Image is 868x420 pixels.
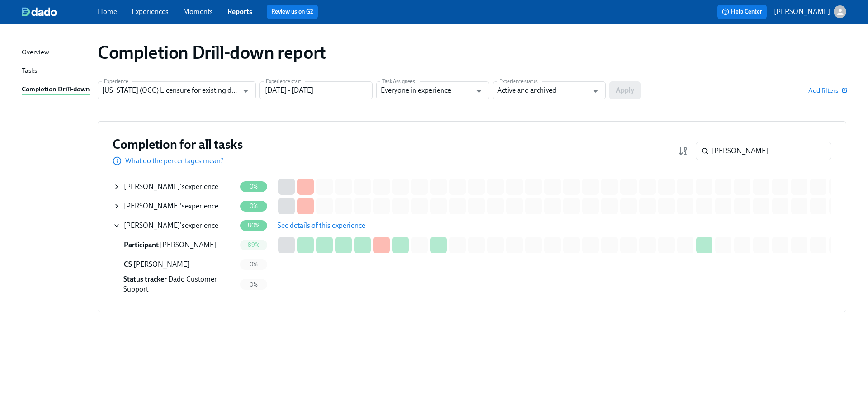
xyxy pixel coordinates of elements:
[808,86,846,95] button: Add filters
[22,7,98,16] a: dado
[267,5,318,19] button: Review us on G2
[183,7,213,16] a: Moments
[124,182,180,191] span: [PERSON_NAME]
[717,5,767,19] button: Help Center
[124,221,218,231] div: 's experience
[113,274,236,294] div: Status tracker Dado Customer Support
[244,261,263,268] span: 0%
[113,197,236,215] div: [PERSON_NAME]'sexperience
[271,7,313,16] a: Review us on G2
[113,136,243,152] h3: Completion for all tasks
[774,7,830,17] p: [PERSON_NAME]
[244,183,263,190] span: 0%
[722,7,762,16] span: Help Center
[244,203,263,209] span: 0%
[22,47,49,58] div: Overview
[472,84,486,98] button: Open
[125,156,224,166] p: What do the percentages mean?
[124,182,218,192] div: 's experience
[589,84,603,98] button: Open
[124,260,132,269] span: Credentialing Specialist
[124,221,180,230] span: [PERSON_NAME]
[113,217,236,235] div: [PERSON_NAME]'sexperience
[271,217,372,235] button: See details of this experience
[98,7,117,16] a: Home
[124,241,159,249] span: Participant
[244,281,263,288] span: 0%
[774,5,846,18] button: [PERSON_NAME]
[132,7,169,16] a: Experiences
[124,201,218,211] div: 's experience
[124,202,180,210] span: [PERSON_NAME]
[98,42,326,63] h1: Completion Drill-down report
[242,241,265,248] span: 89%
[22,7,57,16] img: dado
[160,241,216,249] span: [PERSON_NAME]
[22,66,90,77] a: Tasks
[22,47,90,58] a: Overview
[113,178,236,196] div: [PERSON_NAME]'sexperience
[278,221,365,230] span: See details of this experience
[133,260,189,269] span: [PERSON_NAME]
[123,275,167,283] span: Status tracker
[242,222,265,229] span: 80%
[113,255,236,274] div: CS [PERSON_NAME]
[22,84,90,95] a: Completion Drill-down
[227,7,252,16] a: Reports
[712,142,831,160] input: Search by name
[239,84,253,98] button: Open
[22,66,37,77] div: Tasks
[113,236,236,254] div: Participant [PERSON_NAME]
[123,275,217,293] span: Dado Customer Support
